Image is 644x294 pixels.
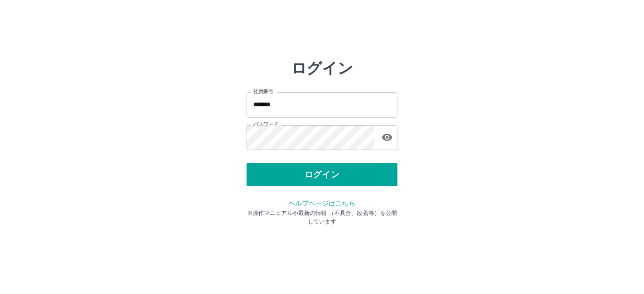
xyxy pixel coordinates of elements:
label: パスワード [253,121,278,128]
button: ログイン [247,163,397,186]
label: 社員番号 [253,88,273,95]
p: ※操作マニュアルや最新の情報 （不具合、改善等）を公開しています [247,209,397,226]
h2: ログイン [291,59,353,77]
a: ヘルプページはこちら [289,199,355,207]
